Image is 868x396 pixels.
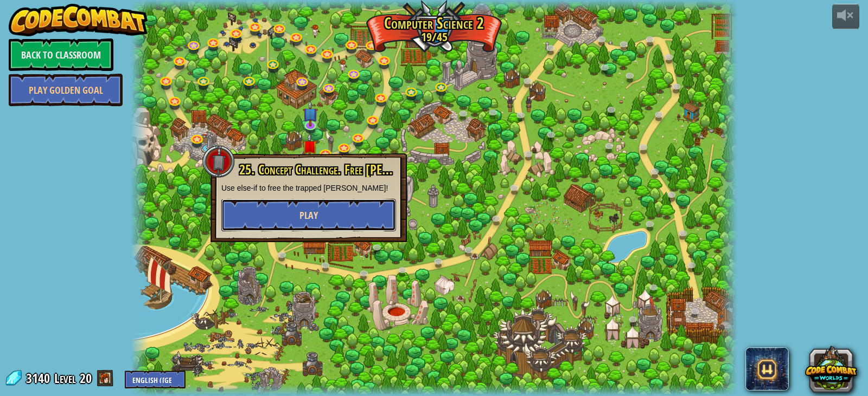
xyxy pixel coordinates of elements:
img: CodeCombat - Learn how to code by playing a game [9,4,148,36]
p: Use else-if to free the trapped [PERSON_NAME]! [221,183,396,193]
button: Play [221,199,396,231]
a: Play Golden Goal [9,74,123,106]
img: level-banner-unstarted-subscriber.png [303,100,318,126]
span: Play [299,209,318,222]
a: Back to Classroom [9,38,113,71]
span: 25. Concept Challenge. Free [PERSON_NAME] [239,160,450,179]
img: level-banner-unstarted.png [302,133,317,159]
